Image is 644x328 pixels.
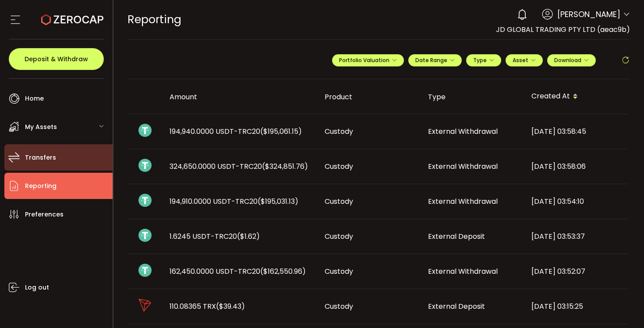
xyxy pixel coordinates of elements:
button: Date Range [408,54,462,66]
img: usdt_portfolio.svg [138,194,152,207]
div: Type [421,92,524,102]
span: Custody [325,126,353,136]
div: [DATE] 03:52:07 [524,266,628,276]
span: External Withdrawal [428,266,498,276]
span: Log out [25,281,49,294]
span: Asset [513,56,528,64]
div: Product [318,92,421,102]
span: ($324,851.76) [262,161,308,171]
div: [DATE] 03:58:06 [524,161,628,171]
span: [PERSON_NAME] [557,8,620,20]
span: 110.08365 TRX [170,301,245,311]
img: usdt_portfolio.svg [138,159,152,172]
img: usdt_portfolio.svg [138,124,152,137]
img: usdt_portfolio.svg [138,229,152,242]
span: Custody [325,231,353,241]
button: Portfolio Valuation [332,54,404,66]
span: Custody [325,196,353,206]
span: Transfers [25,151,56,164]
span: JD GLOBAL TRADING PTY LTD (aeac9b) [496,24,630,35]
span: My Assets [25,121,57,133]
div: [DATE] 03:54:10 [524,196,628,206]
span: 194,910.0000 USDT-TRC20 [170,196,298,206]
span: External Deposit [428,231,485,241]
button: Download [547,54,596,66]
span: ($195,061.15) [260,126,302,136]
span: External Withdrawal [428,196,498,206]
span: External Withdrawal [428,126,498,136]
span: Home [25,92,44,105]
span: Download [554,56,589,64]
span: ($1.62) [237,231,260,241]
button: Type [466,54,501,66]
span: ($162,550.96) [260,266,306,276]
span: Preferences [25,208,64,221]
span: Custody [325,301,353,311]
span: 324,650.0000 USDT-TRC20 [170,161,308,171]
span: External Withdrawal [428,161,498,171]
span: Date Range [415,56,455,64]
span: 194,940.0000 USDT-TRC20 [170,126,302,136]
div: [DATE] 03:15:25 [524,301,628,311]
div: [DATE] 03:53:37 [524,231,628,241]
span: Custody [325,161,353,171]
span: Type [473,56,494,64]
span: ($39.43) [216,301,245,311]
iframe: Chat Widget [540,234,644,328]
span: External Deposit [428,301,485,311]
img: trx_portfolio.png [138,299,152,312]
img: usdt_portfolio.svg [138,264,152,277]
button: Asset [506,54,543,66]
span: Custody [325,266,353,276]
span: 1.6245 USDT-TRC20 [170,231,260,241]
div: Amount [163,92,318,102]
span: Reporting [127,12,181,27]
span: Deposit & Withdraw [25,56,88,62]
button: Deposit & Withdraw [9,48,104,70]
div: [DATE] 03:58:45 [524,126,628,136]
span: Portfolio Valuation [339,56,397,64]
div: Created At [524,89,628,104]
div: 聊天小组件 [540,234,644,328]
span: 162,450.0000 USDT-TRC20 [170,266,306,276]
span: Reporting [25,180,57,192]
span: ($195,031.13) [258,196,298,206]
